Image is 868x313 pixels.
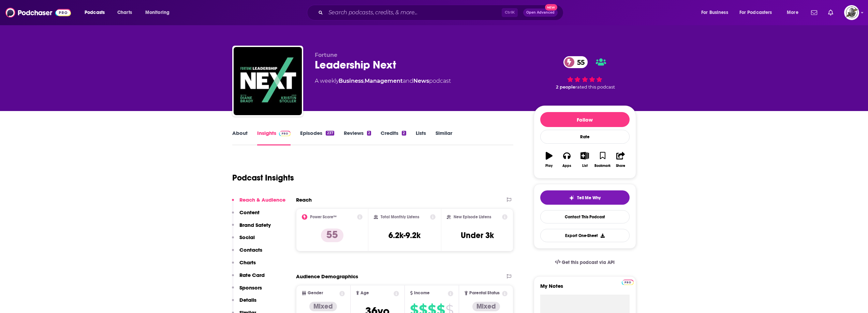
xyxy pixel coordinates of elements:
div: Play [545,164,553,168]
a: Business [339,78,364,84]
a: News [413,78,429,84]
div: Mixed [472,302,500,311]
img: Podchaser Pro [622,280,634,285]
button: Follow [540,112,630,127]
span: For Business [701,8,728,17]
p: 55 [321,229,343,242]
img: Leadership Next [234,47,302,115]
a: Reviews2 [344,130,371,145]
p: Reach & Audience [239,197,285,203]
span: , [364,78,365,84]
img: User Profile [844,5,859,20]
a: Similar [436,130,452,145]
button: Details [232,297,256,309]
button: Charts [232,259,256,272]
div: Apps [562,164,571,168]
h2: Total Monthly Listens [381,215,419,219]
span: Charts [117,8,132,17]
img: Podchaser Pro [279,131,291,136]
button: Sponsors [232,284,262,297]
a: Pro website [622,279,634,285]
a: Credits2 [381,130,406,145]
span: Get this podcast via API [562,260,615,265]
div: List [582,164,588,168]
a: Lists [416,130,426,145]
h2: Power Score™ [310,215,337,219]
h3: 6.2k-9.2k [388,230,421,240]
button: Social [232,234,255,247]
p: Details [239,297,256,303]
span: Ctrl K [502,8,518,17]
button: open menu [782,7,807,18]
label: My Notes [540,283,630,295]
button: Show profile menu [844,5,859,20]
p: Social [239,234,255,240]
p: Content [239,209,260,216]
div: Mixed [309,302,337,311]
span: For Podcasters [739,8,772,17]
div: 2 [402,131,406,136]
button: Export One-Sheet [540,229,630,242]
span: Monitoring [145,8,170,17]
span: Tell Me Why [577,195,601,201]
div: 2 [367,131,371,136]
p: Contacts [239,247,262,253]
button: Reach & Audience [232,197,285,209]
a: Management [365,78,403,84]
a: About [232,130,248,145]
a: Show notifications dropdown [808,7,820,18]
span: rated this podcast [575,84,615,90]
span: Podcasts [85,8,105,17]
div: 237 [326,131,334,136]
span: More [787,8,798,17]
a: InsightsPodchaser Pro [257,130,291,145]
div: Rate [540,130,630,144]
button: open menu [696,7,737,18]
span: Open Advanced [526,11,555,14]
a: Charts [113,7,136,18]
div: 55 2 peoplerated this podcast [534,52,636,94]
input: Search podcasts, credits, & more... [326,7,502,18]
div: A weekly podcast [315,77,451,85]
h2: Audience Demographics [296,273,358,280]
button: Contacts [232,247,262,259]
span: Fortune [315,52,337,58]
button: open menu [735,7,782,18]
span: Parental Status [469,291,500,295]
p: Rate Card [239,272,265,278]
span: Gender [308,291,323,295]
span: New [545,4,557,11]
button: Brand Safety [232,222,271,234]
img: tell me why sparkle [569,195,574,201]
h2: New Episode Listens [454,215,491,219]
div: Bookmark [594,164,610,168]
span: Logged in as PodProMaxBooking [844,5,859,20]
a: Contact This Podcast [540,210,630,223]
button: Apps [558,147,576,172]
h1: Podcast Insights [232,173,294,183]
button: open menu [80,7,114,18]
a: 55 [563,56,588,68]
p: Charts [239,259,256,266]
p: Sponsors [239,284,262,291]
span: Income [414,291,430,295]
button: List [576,147,593,172]
button: Open AdvancedNew [523,9,558,17]
h3: Under 3k [461,230,494,240]
button: Content [232,209,260,222]
h2: Reach [296,197,312,203]
button: Bookmark [594,147,612,172]
button: tell me why sparkleTell Me Why [540,190,630,205]
span: Age [361,291,369,295]
button: Play [540,147,558,172]
span: 2 people [556,84,575,90]
span: and [403,78,413,84]
span: 55 [570,56,588,68]
img: Podchaser - Follow, Share and Rate Podcasts [5,6,71,19]
a: Get this podcast via API [549,254,620,271]
button: open menu [141,7,178,18]
button: Rate Card [232,272,265,284]
button: Share [612,147,629,172]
